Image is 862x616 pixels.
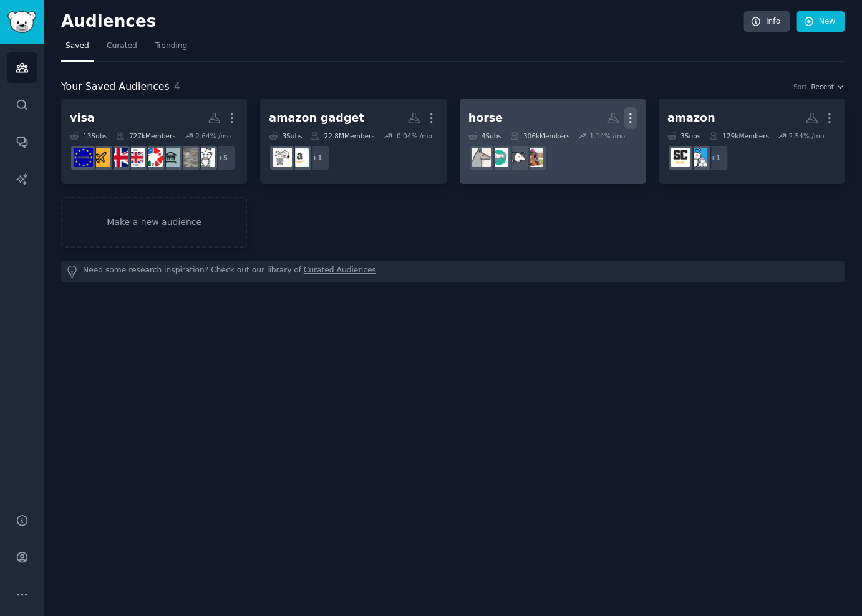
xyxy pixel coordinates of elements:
[811,82,845,91] button: Recent
[116,132,176,140] div: 727k Members
[260,99,446,184] a: amazon gadget3Subs22.8MMembers-0.04% /mo+1SellingOnAmazonFBAgadgets
[196,148,215,167] img: studyAbroad
[468,132,501,140] div: 4 Sub s
[796,11,845,32] a: New
[7,11,36,33] img: GummySearch logo
[472,148,491,167] img: Equestrian
[460,99,646,184] a: horse4Subs306kMembers1.14% /moHorseRacingUKhorseHorsesEquestrian
[150,36,191,62] a: Trending
[65,41,89,52] span: Saved
[788,132,824,140] div: 2.54 % /mo
[70,110,95,126] div: visa
[304,265,376,278] a: Curated Audiences
[178,148,198,167] img: visas
[273,148,292,167] img: gadgets
[143,148,163,167] img: tnvisa
[269,110,364,126] div: amazon gadget
[126,148,145,167] img: SpouseVisaUk
[70,132,107,140] div: 13 Sub s
[671,148,690,167] img: Amazonsellercentral
[688,148,707,167] img: AmazonFBA
[174,80,180,92] span: 4
[61,261,845,282] div: Need some research inspiration? Check out our library of
[304,145,330,171] div: + 1
[489,148,508,167] img: Horses
[102,36,142,62] a: Curated
[394,132,432,140] div: -0.04 % /mo
[61,197,247,248] a: Make a new audience
[107,41,137,52] span: Curated
[91,148,110,167] img: AusVisa
[659,99,845,184] a: amazon3Subs129kMembers2.54% /mo+1AmazonFBAAmazonsellercentral
[589,132,625,140] div: 1.14 % /mo
[269,132,302,140] div: 3 Sub s
[468,110,503,126] div: horse
[74,148,93,167] img: SchengenVisa
[743,11,790,32] a: Info
[811,82,833,91] span: Recent
[161,148,180,167] img: f1visa
[61,12,743,32] h2: Audiences
[155,41,187,52] span: Trending
[793,82,807,91] div: Sort
[702,145,729,171] div: + 1
[61,36,94,62] a: Saved
[210,145,236,171] div: + 5
[667,110,715,126] div: amazon
[61,99,247,184] a: visa13Subs727kMembers2.64% /mo+5studyAbroadvisasf1visatnvisaSpouseVisaUkUKHighPotentialVisaAusVis...
[61,79,170,95] span: Your Saved Audiences
[667,132,700,140] div: 3 Sub s
[510,132,570,140] div: 306k Members
[311,132,374,140] div: 22.8M Members
[195,132,231,140] div: 2.64 % /mo
[109,148,128,167] img: UKHighPotentialVisa
[709,132,769,140] div: 129k Members
[506,148,526,167] img: horse
[290,148,309,167] img: SellingOnAmazonFBA
[524,148,543,167] img: HorseRacingUK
